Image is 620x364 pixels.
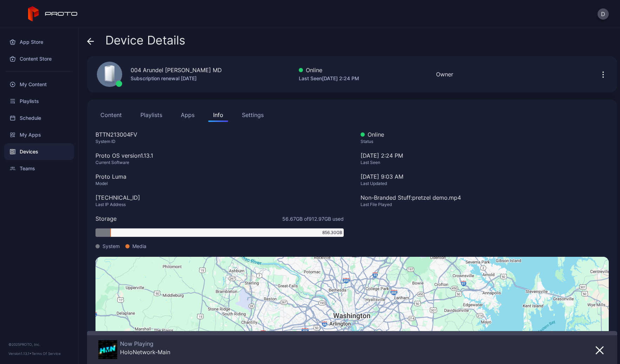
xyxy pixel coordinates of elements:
[361,172,609,181] div: [DATE] 9:03 AM
[176,108,199,122] button: Apps
[95,151,344,160] div: Proto OS version 1.13.1
[361,181,609,186] div: Last Updated
[95,172,344,181] div: Proto Luma
[95,160,344,165] div: Current Software
[95,181,344,186] div: Model
[4,160,74,177] a: Teams
[361,139,609,144] div: Status
[4,143,74,160] a: Devices
[131,74,222,83] div: Subscription renewal [DATE]
[132,242,146,250] span: Media
[4,50,74,67] a: Content Store
[299,66,359,74] div: Online
[237,108,269,122] button: Settings
[105,34,185,47] span: Device Details
[131,66,222,74] div: 004 Arundel [PERSON_NAME] MD
[4,93,74,110] a: Playlists
[4,34,74,50] a: App Store
[213,111,223,119] div: Info
[282,215,344,222] span: 56.67 GB of 912.97 GB used
[361,160,609,165] div: Last Seen
[322,229,342,236] span: 856.30 GB
[299,74,359,83] div: Last Seen [DATE] 2:24 PM
[95,214,117,223] div: Storage
[95,202,344,207] div: Last IP Address
[361,193,609,202] div: Non-Branded Stuff: pretzel demo.mp4
[361,130,609,139] div: Online
[598,8,609,20] button: D
[361,202,609,207] div: Last File Played
[120,340,170,347] div: Now Playing
[8,342,70,347] div: © 2025 PROTO, Inc.
[4,76,74,93] a: My Content
[361,151,609,172] div: [DATE] 2:24 PM
[32,351,61,356] a: Terms Of Service
[436,70,453,78] div: Owner
[8,351,32,356] span: Version 1.13.1 •
[136,108,167,122] button: Playlists
[4,126,74,143] a: My Apps
[242,111,264,119] div: Settings
[95,193,344,202] div: [TECHNICAL_ID]
[208,108,228,122] button: Info
[95,130,344,139] div: BTTN213004FV
[95,139,344,144] div: System ID
[120,349,170,356] div: HoloNetwork-Main
[95,108,127,122] button: Content
[103,242,120,250] span: System
[4,110,74,126] a: Schedule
